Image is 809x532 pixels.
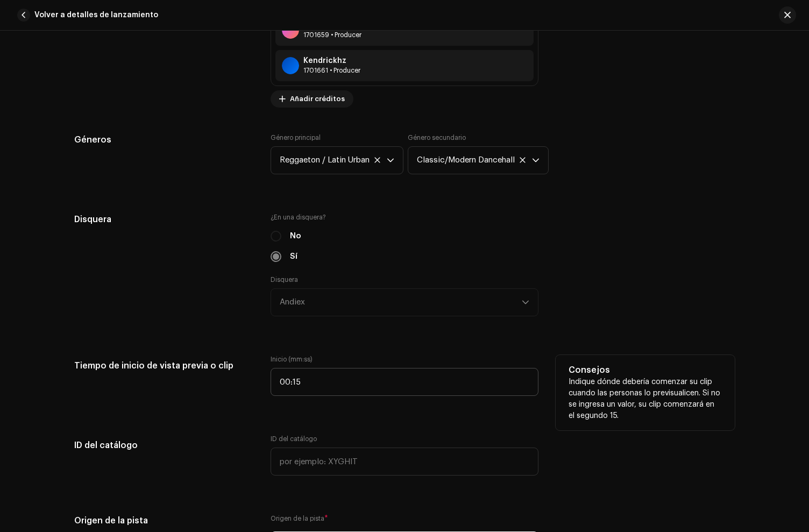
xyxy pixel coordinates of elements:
[303,56,360,65] div: Kendrickhz
[74,213,253,226] h5: Disquera
[569,364,722,377] h5: Consejos
[271,213,538,222] label: ¿En una disquera?
[290,251,297,263] label: Sí
[271,133,321,142] label: Género principal
[290,230,301,242] label: No
[387,147,394,174] div: dropdown trigger
[271,355,538,364] label: Inicio (mm:ss)
[271,90,353,108] button: Añadir créditos
[417,147,532,174] span: Classic/Modern Dancehall
[271,275,300,284] label: Disquera
[280,147,387,174] span: Reggaeton / Latin Urban
[303,66,360,75] div: Producer
[74,355,253,377] h5: Tiempo de inicio de vista previa o clip
[271,435,317,443] label: ID del catálogo
[271,448,538,476] input: por ejemplo: XYGHIT
[303,31,361,39] div: Producer
[74,133,253,146] h5: Géneros
[408,133,466,142] label: Género secundario
[290,88,345,110] span: Añadir créditos
[271,514,538,523] label: Origen de la pista
[569,377,722,422] p: Indique dónde debería comenzar su clip cuando las personas lo previsualicen. Si no se ingresa un ...
[74,514,253,527] h5: Origen de la pista
[532,147,540,174] div: dropdown trigger
[271,368,538,396] input: 00:15
[74,435,253,456] h5: ID del catálogo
